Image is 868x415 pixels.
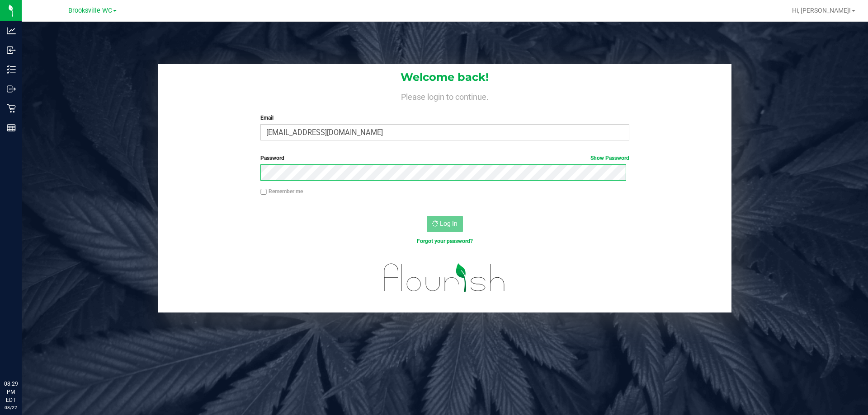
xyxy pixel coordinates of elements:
[7,123,16,132] inline-svg: Reports
[7,84,16,93] inline-svg: Outbound
[7,104,16,113] inline-svg: Retail
[4,380,18,404] p: 08:29 PM EDT
[260,187,303,196] label: Remember me
[4,404,18,411] p: 08/22
[792,7,851,14] span: Hi, [PERSON_NAME]!
[590,155,629,161] a: Show Password
[417,238,473,244] a: Forgot your password?
[260,189,267,195] input: Remember me
[158,71,731,83] h1: Welcome back!
[68,7,112,14] span: Brooksville WC
[7,46,16,55] inline-svg: Inbound
[7,65,16,74] inline-svg: Inventory
[373,255,516,301] img: flourish_logo.svg
[7,26,16,35] inline-svg: Analytics
[440,220,458,227] span: Log In
[427,216,463,232] button: Log In
[158,90,731,101] h4: Please login to continue.
[260,114,629,122] label: Email
[260,155,284,161] span: Password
